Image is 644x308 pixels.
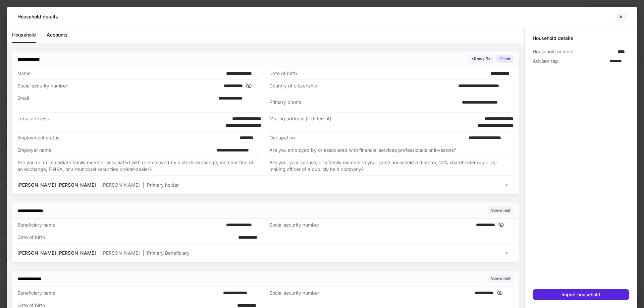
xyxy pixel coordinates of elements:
div: Mailing address (if different) [269,115,457,129]
div: Employment status [17,134,235,141]
div: Non-client [490,207,511,213]
p: [PERSON_NAME] [PERSON_NAME] [17,182,96,188]
a: Household [12,27,36,43]
div: Legal address [17,115,205,129]
div: Country of citizenship [269,82,454,89]
div: Employer name [17,147,212,153]
h5: Household details [17,13,58,20]
div: Beneficiary name [17,222,222,228]
div: Import household [561,292,600,297]
div: Beneficiary name [17,290,219,296]
a: Accounts [47,27,68,43]
h5: Household details [533,35,629,42]
div: Are you or an immediate family member associated with or employed by a stock exchange, member fir... [17,159,257,173]
p: [PERSON_NAME] Primary Beneficiary [101,250,190,256]
div: Are you employed by or associated with financial services professionals or investors? [269,147,509,153]
p: [PERSON_NAME] Primary holder [101,182,179,188]
div: Non-client [490,275,511,282]
div: Social security number [269,290,471,297]
div: Client [499,56,511,62]
div: Occupation [269,134,464,141]
span: | [143,250,144,256]
div: Name [17,70,222,77]
div: < Rows: 5 > [471,56,491,62]
button: Import household [533,289,629,300]
div: Date of birth [269,70,486,77]
div: Social security number [269,222,472,229]
div: Advisor rep [533,58,605,64]
span: | [143,182,144,188]
div: Email [17,95,214,110]
div: Social security number [17,82,220,89]
div: Household number [533,48,613,55]
div: Date of birth [17,234,234,241]
p: [PERSON_NAME] [PERSON_NAME] [17,250,96,256]
div: Are you, your spouse, or a family member in your same household a director, 10% shareholder or po... [269,159,509,173]
div: Primary phone [269,99,458,106]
